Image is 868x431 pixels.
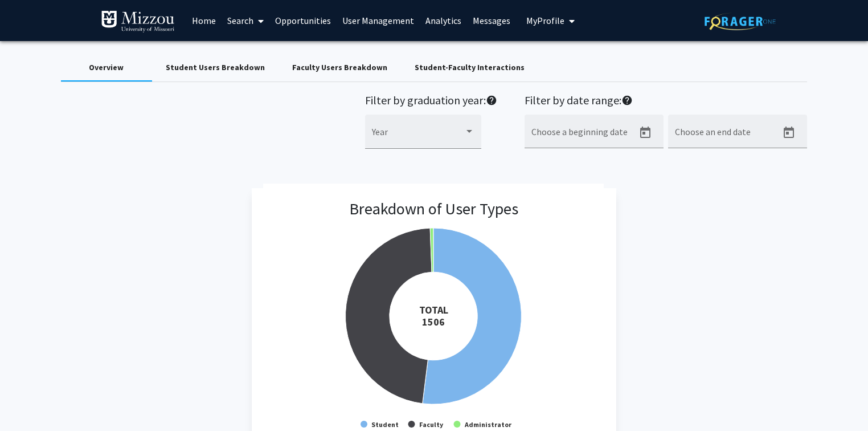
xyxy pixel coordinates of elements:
[186,1,222,40] a: Home
[222,1,269,40] a: Search
[371,420,399,429] text: Student
[337,1,420,40] a: User Management
[89,62,124,74] div: Overview
[634,121,657,144] button: Open calendar
[365,93,497,110] h2: Filter by graduation year:
[349,200,518,219] h3: Breakdown of User Types
[526,15,564,26] span: My Profile
[621,93,633,107] mat-icon: help
[292,62,387,74] div: Faculty Users Breakdown
[777,121,800,144] button: Open calendar
[415,62,525,74] div: Student-Faculty Interactions
[705,13,776,30] img: ForagerOne Logo
[166,62,265,74] div: Student Users Breakdown
[464,420,512,429] text: Administrator
[101,10,175,33] img: University of Missouri Logo
[269,1,337,40] a: Opportunities
[9,380,48,422] iframe: Chat
[419,420,444,429] text: Faculty
[467,1,516,40] a: Messages
[486,93,497,107] mat-icon: help
[419,303,448,328] tspan: TOTAL 1506
[420,1,467,40] a: Analytics
[525,93,807,110] h2: Filter by date range:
